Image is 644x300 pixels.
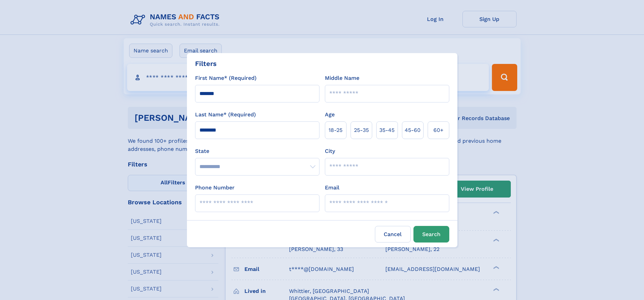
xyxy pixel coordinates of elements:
[195,184,235,192] label: Phone Number
[375,226,411,243] label: Cancel
[325,111,335,119] label: Age
[379,126,395,134] span: 35‑45
[325,147,335,155] label: City
[325,74,359,82] label: Middle Name
[195,74,257,82] label: First Name* (Required)
[195,59,217,69] div: Filters
[354,126,369,134] span: 25‑35
[329,126,342,134] span: 18‑25
[325,184,339,192] label: Email
[413,226,449,243] button: Search
[195,111,256,119] label: Last Name* (Required)
[433,126,444,134] span: 60+
[195,147,319,155] label: State
[405,126,421,134] span: 45‑60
